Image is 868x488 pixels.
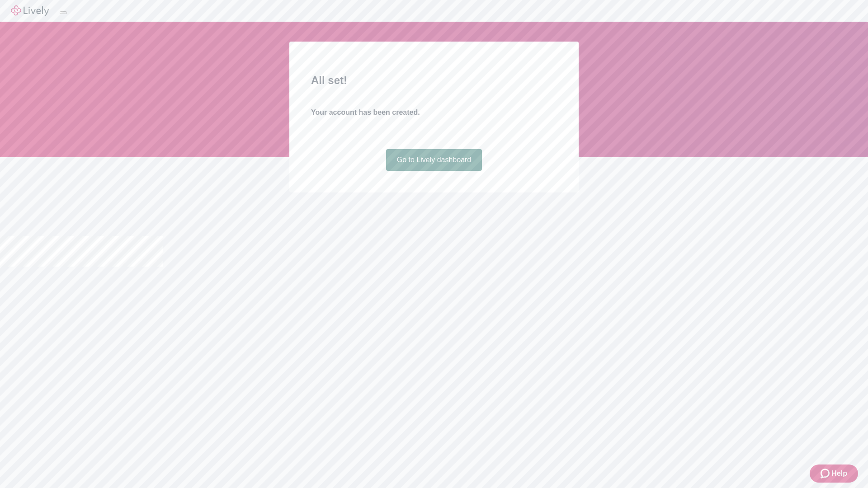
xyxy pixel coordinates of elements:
[831,468,847,479] span: Help
[810,465,858,483] button: Zendesk support iconHelp
[60,11,67,14] button: Log out
[821,468,831,479] svg: Zendesk support icon
[311,72,557,89] h2: All set!
[311,107,557,118] h4: Your account has been created.
[386,149,482,171] a: Go to Lively dashboard
[11,5,49,16] img: Lively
